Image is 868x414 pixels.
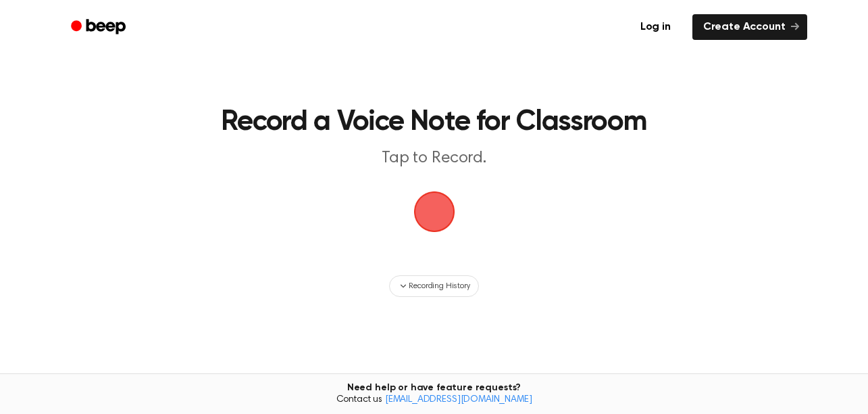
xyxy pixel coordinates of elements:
[409,280,469,292] span: Recording History
[175,147,694,170] p: Tap to Record.
[8,394,860,407] span: Contact us
[146,108,722,137] h1: Record a Voice Note for Classroom
[61,14,138,41] a: Beep
[414,191,455,232] img: Beep Logo
[385,395,532,405] a: [EMAIL_ADDRESS][DOMAIN_NAME]
[627,11,684,43] a: Log in
[284,373,585,383] p: Tired of copying and pasting? Use the extension to automatically insert your recordings.
[389,275,478,297] button: Recording History
[692,14,807,40] a: Create Account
